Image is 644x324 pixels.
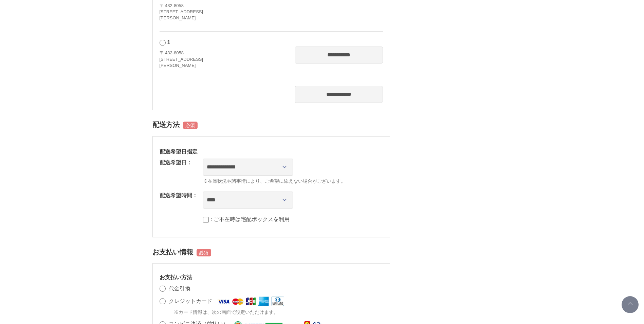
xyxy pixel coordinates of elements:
[160,3,203,21] address: 〒 432-8058 [STREET_ADDRESS] [PERSON_NAME]
[152,117,390,133] h2: 配送方法
[160,148,383,155] h3: 配送希望日指定
[167,39,170,45] span: 1
[169,298,212,304] label: クレジットカード
[203,178,383,185] span: ※在庫状況や諸事情により、ご希望に添えない場合がございます。
[169,286,190,291] label: 代金引換
[160,159,192,167] dt: 配送希望日：
[211,216,290,222] label: : ご不在時は宅配ボックスを利用
[152,244,390,260] h2: お支払い情報
[160,50,203,69] address: 〒 432-8058 [STREET_ADDRESS] [PERSON_NAME]
[217,296,284,307] img: クレジットカード
[174,309,278,316] span: ※カード情報は、次の画面で設定いただけます。
[160,192,198,200] dt: 配送希望時間：
[160,274,383,281] h3: お支払い方法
